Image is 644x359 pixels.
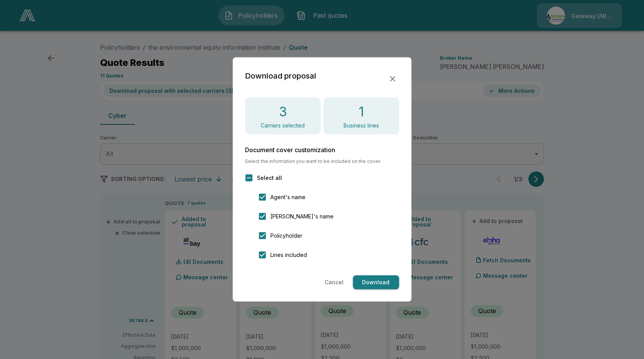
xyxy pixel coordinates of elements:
[359,104,364,120] h4: 1
[322,275,347,290] button: Cancel
[353,275,399,290] button: Download
[270,232,302,240] span: Policyholder
[245,147,399,153] h6: Document cover customization
[279,104,287,120] h4: 3
[270,212,334,220] span: [PERSON_NAME]'s name
[270,251,307,259] span: Lines included
[245,70,316,82] h2: Download proposal
[245,159,399,164] span: Select the information you want to be included on the cover.
[270,193,305,201] span: Agent's name
[257,174,282,182] span: Select all
[344,123,379,128] p: Business lines
[261,123,305,128] p: Carriers selected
